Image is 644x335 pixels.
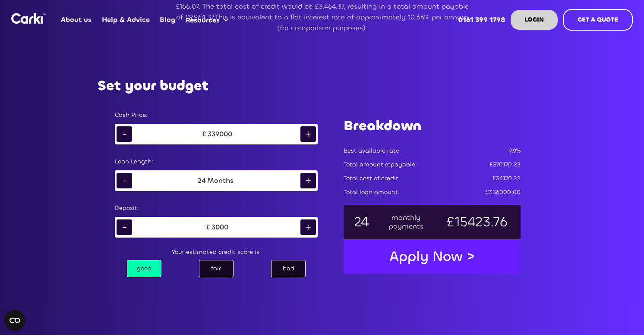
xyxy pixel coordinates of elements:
[186,16,220,25] div: Resources
[578,16,618,24] strong: GET A QUOTE
[344,116,521,135] h1: Breakdown
[344,147,399,155] div: Best available rate
[204,223,212,232] div: £
[381,243,483,270] a: Apply Now >
[344,188,398,197] div: Total loan amount
[492,174,521,183] div: £34170.23
[98,78,208,94] h2: Set your budget
[344,160,415,169] div: Total amount repayable
[300,173,316,188] div: +
[4,310,25,331] button: Open CMP widget
[115,111,318,119] div: Cash Price:
[388,213,424,231] div: monthly payments
[117,219,132,235] div: -
[208,130,232,138] div: 339000
[511,10,558,30] a: LOGIN
[117,126,132,142] div: -
[117,173,132,188] div: -
[353,218,369,226] div: 24
[453,3,511,37] a: 0161 399 1798
[300,126,316,142] div: +
[115,157,318,166] div: Loan Length:
[97,3,155,37] a: Help & Advice
[486,188,521,197] div: £336000.00
[212,223,228,232] div: 3000
[458,15,505,24] strong: 0161 399 1798
[443,218,511,226] div: £15423.76
[205,176,235,185] div: Months
[300,219,316,235] div: +
[508,147,521,155] div: 9.9%
[11,13,46,24] img: Logo
[344,174,398,183] div: Total cost of credit
[563,9,633,31] a: GET A QUOTE
[56,3,97,37] a: About us
[115,204,318,213] div: Deposit:
[155,3,180,37] a: Blog
[11,13,46,24] a: home
[180,3,237,36] div: Resources
[106,246,326,258] div: Your estimated credit score is:
[524,16,544,24] strong: LOGIN
[200,130,208,138] div: £
[198,176,205,185] div: 24
[489,160,521,169] div: £370170.23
